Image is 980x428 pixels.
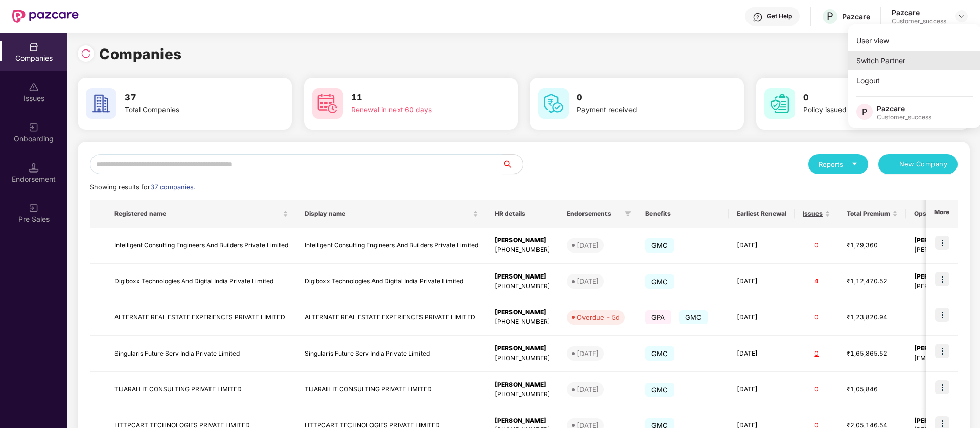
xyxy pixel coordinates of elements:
[899,159,948,169] span: New Company
[729,372,795,408] td: [DATE]
[623,208,633,220] span: filter
[827,10,833,22] span: P
[847,241,898,250] div: ₹1,79,360
[892,8,946,17] div: Pazcare
[729,336,795,372] td: [DATE]
[125,105,253,116] div: Total Companies
[878,154,958,174] button: plusNew Company
[106,200,296,228] th: Registered name
[114,210,281,218] span: Registered name
[935,308,949,322] img: icon
[767,12,792,20] div: Get Help
[577,105,706,116] div: Payment received
[935,272,949,286] img: icon
[577,312,620,322] div: Overdue - 5d
[29,163,39,173] img: svg+xml;base64,PHN2ZyB3aWR0aD0iMTQuNSIgaGVpZ2h0PSIxNC41IiB2aWV3Qm94PSIwIDAgMTYgMTYiIGZpbGw9Im5vbm...
[495,282,550,291] div: [PHONE_NUMBER]
[877,104,931,113] div: Pazcare
[935,344,949,358] img: icon
[495,416,550,426] div: [PERSON_NAME]
[803,349,830,359] div: 0
[29,82,39,92] img: svg+xml;base64,PHN2ZyBpZD0iSXNzdWVzX2Rpc2FibGVkIiB4bWxucz0iaHR0cDovL3d3dy53My5vcmcvMjAwMC9zdmciIH...
[538,88,569,119] img: svg+xml;base64,PHN2ZyB4bWxucz0iaHR0cDovL3d3dy53My5vcmcvMjAwMC9zdmciIHdpZHRoPSI2MCIgaGVpZ2h0PSI2MC...
[851,161,858,167] span: caret-down
[106,372,296,408] td: TIJARAH IT CONSULTING PRIVATE LIMITED
[296,372,486,408] td: TIJARAH IT CONSULTING PRIVATE LIMITED
[495,380,550,390] div: [PERSON_NAME]
[838,200,906,228] th: Total Premium
[495,308,550,317] div: [PERSON_NAME]
[926,200,958,228] th: More
[567,210,621,218] span: Endorsements
[819,159,858,169] div: Reports
[935,380,949,394] img: icon
[99,43,182,65] h1: Companies
[296,336,486,372] td: Singularis Future Serv India Private Limited
[577,240,599,250] div: [DATE]
[842,12,870,21] div: Pazcare
[296,264,486,300] td: Digiboxx Technologies And Digital India Private Limited
[847,385,898,394] div: ₹1,05,846
[486,200,558,228] th: HR details
[847,276,898,286] div: ₹1,12,470.52
[645,346,674,361] span: GMC
[892,17,946,26] div: Customer_success
[935,236,949,250] img: icon
[795,200,838,228] th: Issues
[847,210,890,218] span: Total Premium
[577,91,706,105] h3: 0
[495,272,550,282] div: [PERSON_NAME]
[351,91,480,105] h3: 11
[495,354,550,363] div: [PHONE_NUMBER]
[150,183,195,191] span: 37 companies.
[106,264,296,300] td: Digiboxx Technologies And Digital India Private Limited
[81,48,91,59] img: svg+xml;base64,PHN2ZyBpZD0iUmVsb2FkLTMyeDMyIiB4bWxucz0iaHR0cDovL3d3dy53My5vcmcvMjAwMC9zdmciIHdpZH...
[29,42,39,52] img: svg+xml;base64,PHN2ZyBpZD0iQ29tcGFuaWVzIiB4bWxucz0iaHR0cDovL3d3dy53My5vcmcvMjAwMC9zdmciIHdpZHRoPS...
[803,385,830,394] div: 0
[351,105,480,116] div: Renewal in next 60 days
[847,349,898,359] div: ₹1,65,865.52
[495,245,550,255] div: [PHONE_NUMBER]
[125,91,253,105] h3: 37
[803,91,932,105] h3: 0
[877,113,931,121] div: Customer_success
[296,200,486,228] th: Display name
[729,228,795,264] td: [DATE]
[753,12,763,22] img: svg+xml;base64,PHN2ZyBpZD0iSGVscC0zMngzMiIgeG1sbnM9Imh0dHA6Ly93d3cudzMub3JnLzIwMDAvc3ZnIiB3aWR0aD...
[803,276,830,286] div: 4
[645,238,674,253] span: GMC
[12,10,79,23] img: New Pazcare Logo
[803,105,932,116] div: Policy issued
[577,348,599,359] div: [DATE]
[803,313,830,322] div: 0
[803,241,830,250] div: 0
[502,160,523,168] span: search
[729,299,795,336] td: [DATE]
[862,106,867,118] span: P
[577,384,599,394] div: [DATE]
[803,210,823,218] span: Issues
[764,88,795,119] img: svg+xml;base64,PHN2ZyB4bWxucz0iaHR0cDovL3d3dy53My5vcmcvMjAwMC9zdmciIHdpZHRoPSI2MCIgaGVpZ2h0PSI2MC...
[29,122,39,133] img: svg+xml;base64,PHN2ZyB3aWR0aD0iMjAiIGhlaWdodD0iMjAiIHZpZXdCb3g9IjAgMCAyMCAyMCIgZmlsbD0ibm9uZSIgeG...
[847,313,898,322] div: ₹1,23,820.94
[625,211,631,217] span: filter
[577,276,599,286] div: [DATE]
[106,228,296,264] td: Intelligent Consulting Engineers And Builders Private Limited
[645,310,671,324] span: GPA
[296,228,486,264] td: Intelligent Consulting Engineers And Builders Private Limited
[90,183,195,191] span: Showing results for
[312,88,343,119] img: svg+xml;base64,PHN2ZyB4bWxucz0iaHR0cDovL3d3dy53My5vcmcvMjAwMC9zdmciIHdpZHRoPSI2MCIgaGVpZ2h0PSI2MC...
[958,12,966,20] img: svg+xml;base64,PHN2ZyBpZD0iRHJvcGRvd24tMzJ4MzIiIHhtbG5zPSJodHRwOi8vd3d3LnczLm9yZy8yMDAwL3N2ZyIgd2...
[495,344,550,354] div: [PERSON_NAME]
[729,200,795,228] th: Earliest Renewal
[679,310,708,324] span: GMC
[106,336,296,372] td: Singularis Future Serv India Private Limited
[502,154,523,174] button: search
[29,203,39,213] img: svg+xml;base64,PHN2ZyB3aWR0aD0iMjAiIGhlaWdodD0iMjAiIHZpZXdCb3g9IjAgMCAyMCAyMCIgZmlsbD0ibm9uZSIgeG...
[106,299,296,336] td: ALTERNATE REAL ESTATE EXPERIENCES PRIVATE LIMITED
[305,210,471,218] span: Display name
[495,236,550,245] div: [PERSON_NAME]
[729,264,795,300] td: [DATE]
[86,88,116,119] img: svg+xml;base64,PHN2ZyB4bWxucz0iaHR0cDovL3d3dy53My5vcmcvMjAwMC9zdmciIHdpZHRoPSI2MCIgaGVpZ2h0PSI2MC...
[637,200,729,228] th: Benefits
